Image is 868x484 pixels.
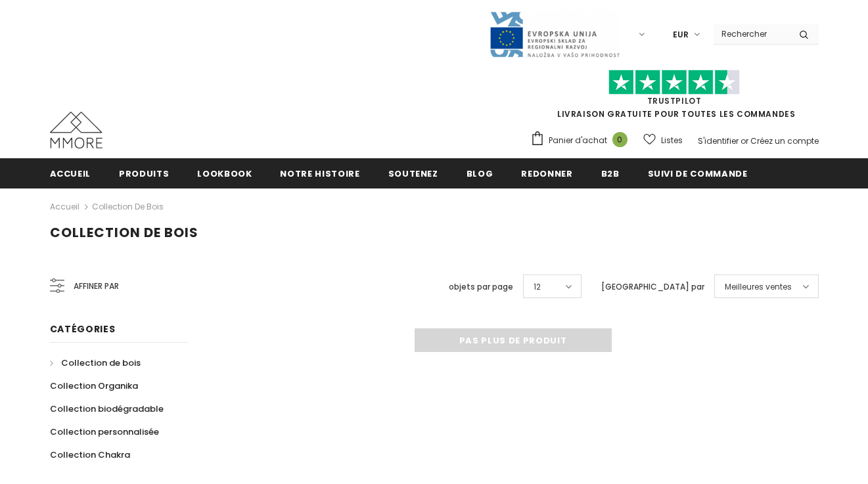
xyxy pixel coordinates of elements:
[612,132,628,147] span: 0
[647,95,702,106] a: TrustPilot
[601,158,620,188] a: B2B
[50,403,164,415] span: Collection biodégradable
[50,158,91,188] a: Accueil
[534,280,541,294] span: 12
[50,351,141,374] a: Collection de bois
[74,279,119,294] span: Affiner par
[50,449,130,461] span: Collection Chakra
[530,131,634,150] a: Panier d'achat 0
[50,167,91,180] span: Accueil
[50,223,198,242] span: Collection de bois
[714,24,789,43] input: Search Site
[661,134,683,147] span: Listes
[648,167,748,180] span: Suivi de commande
[530,76,819,120] span: LIVRAISON GRATUITE POUR TOUTES LES COMMANDES
[50,443,130,466] a: Collection Chakra
[61,357,141,369] span: Collection de bois
[50,420,159,443] a: Collection personnalisée
[750,135,819,146] a: Créez un compte
[673,28,689,41] span: EUR
[280,167,359,180] span: Notre histoire
[648,158,748,188] a: Suivi de commande
[197,167,252,180] span: Lookbook
[601,167,620,180] span: B2B
[521,158,572,188] a: Redonner
[643,129,683,152] a: Listes
[50,322,116,336] span: Catégories
[549,134,607,147] span: Panier d'achat
[489,28,620,39] a: Javni Razpis
[50,380,138,392] span: Collection Organika
[50,112,103,148] img: Cas MMORE
[725,280,792,294] span: Meilleures ventes
[521,167,572,180] span: Redonner
[197,158,252,188] a: Lookbook
[741,135,748,146] span: or
[698,135,739,146] a: S'identifier
[92,201,164,212] a: Collection de bois
[467,158,493,188] a: Blog
[467,167,493,180] span: Blog
[449,280,513,294] label: objets par page
[50,426,159,438] span: Collection personnalisée
[280,158,359,188] a: Notre histoire
[50,374,138,397] a: Collection Organika
[50,199,80,215] a: Accueil
[388,167,438,180] span: soutenez
[119,167,169,180] span: Produits
[119,158,169,188] a: Produits
[489,11,620,58] img: Javni Razpis
[601,280,704,294] label: [GEOGRAPHIC_DATA] par
[388,158,438,188] a: soutenez
[50,397,164,420] a: Collection biodégradable
[608,70,740,95] img: Faites confiance aux étoiles pilotes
